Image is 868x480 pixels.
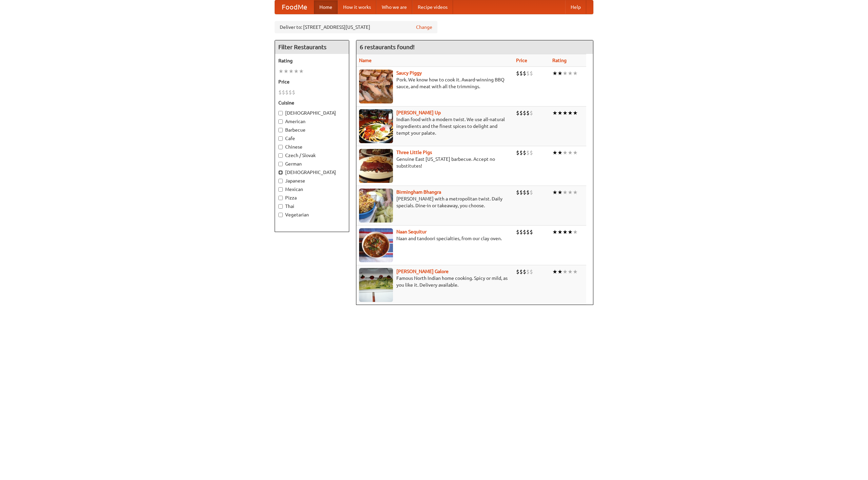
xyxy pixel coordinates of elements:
[359,70,393,103] img: saucy.jpg
[563,149,568,156] li: ★
[519,70,523,77] li: $
[519,268,523,275] li: $
[278,99,346,106] h5: Cuisine
[516,70,519,77] li: $
[568,70,573,77] li: ★
[519,109,523,117] li: $
[526,268,530,275] li: $
[396,110,441,115] a: [PERSON_NAME] Up
[516,268,519,275] li: $
[278,169,346,176] label: [DEMOGRAPHIC_DATA]
[360,44,415,50] ng-pluralize: 6 restaurants found!
[278,111,283,115] input: [DEMOGRAPHIC_DATA]
[523,268,526,275] li: $
[278,143,346,150] label: Chinese
[565,0,586,14] a: Help
[278,135,346,142] label: Cafe
[359,268,393,302] img: currygalore.jpg
[573,228,578,236] li: ★
[278,203,346,210] label: Thai
[396,269,449,274] b: [PERSON_NAME] Galore
[278,187,283,192] input: Mexican
[278,136,283,141] input: Cafe
[557,228,563,236] li: ★
[376,0,412,14] a: Who we are
[568,268,573,275] li: ★
[359,149,393,183] img: littlepigs.jpg
[557,149,563,156] li: ★
[278,211,346,218] label: Vegetarian
[530,70,533,77] li: $
[278,153,283,158] input: Czech / Slovak
[530,268,533,275] li: $
[275,0,314,14] a: FoodMe
[278,196,283,200] input: Pizza
[523,70,526,77] li: $
[396,70,422,76] a: Saucy Piggy
[278,118,346,125] label: American
[557,268,563,275] li: ★
[526,189,530,196] li: $
[278,194,346,201] label: Pizza
[359,109,393,143] img: curryup.jpg
[278,78,346,85] h5: Price
[396,150,432,155] a: Three Little Pigs
[573,189,578,196] li: ★
[275,40,349,54] h4: Filter Restaurants
[359,228,393,262] img: naansequitur.jpg
[523,189,526,196] li: $
[563,228,568,236] li: ★
[552,58,567,63] a: Rating
[568,109,573,117] li: ★
[278,110,346,116] label: [DEMOGRAPHIC_DATA]
[519,189,523,196] li: $
[530,189,533,196] li: $
[526,109,530,117] li: $
[278,160,346,167] label: German
[516,109,519,117] li: $
[573,149,578,156] li: ★
[359,58,372,63] a: Name
[396,189,441,195] a: Birmingham Bhangra
[278,145,283,149] input: Chinese
[526,70,530,77] li: $
[552,149,557,156] li: ★
[523,228,526,236] li: $
[283,68,289,75] li: ★
[516,228,519,236] li: $
[314,0,338,14] a: Home
[275,21,437,33] div: Deliver to: [STREET_ADDRESS][US_STATE]
[359,195,511,209] p: [PERSON_NAME] with a metropolitan twist. Daily specials. Dine-in or takeaway, you choose.
[530,228,533,236] li: $
[563,189,568,196] li: ★
[563,268,568,275] li: ★
[338,0,376,14] a: How it works
[530,109,533,117] li: $
[563,109,568,117] li: ★
[552,228,557,236] li: ★
[359,189,393,223] img: bhangra.jpg
[278,179,283,183] input: Japanese
[278,127,346,133] label: Barbecue
[396,229,427,234] a: Naan Sequitur
[526,228,530,236] li: $
[516,149,519,156] li: $
[278,57,346,64] h5: Rating
[278,204,283,209] input: Thai
[299,68,304,75] li: ★
[294,68,299,75] li: ★
[278,213,283,217] input: Vegetarian
[278,177,346,184] label: Japanese
[359,235,511,242] p: Naan and tandoori specialties, from our clay oven.
[568,228,573,236] li: ★
[412,0,453,14] a: Recipe videos
[292,89,295,96] li: $
[523,109,526,117] li: $
[278,89,282,96] li: $
[557,189,563,196] li: ★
